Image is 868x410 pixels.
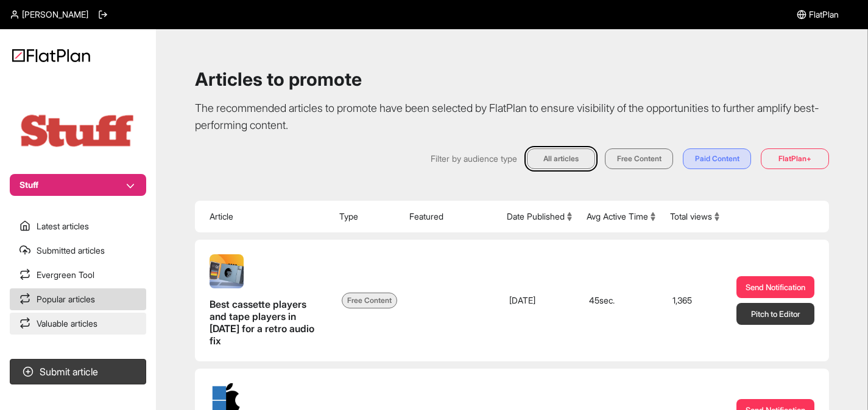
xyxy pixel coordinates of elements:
button: Pitch to Editor [736,303,814,325]
a: Popular articles [10,288,146,310]
th: Featured [402,201,499,232]
span: FlatPlan [809,9,839,21]
td: 45 sec. [579,240,663,361]
span: Free Content [342,293,397,308]
img: Logo [12,49,90,62]
button: Paid Content [683,148,751,169]
button: FlatPlan+ [761,148,829,169]
a: Best cassette players and tape players in [DATE] for a retro audio fix [210,254,322,347]
span: Best cassette players and tape players in 2025 for a retro audio fix [210,298,322,347]
button: Stuff [10,174,146,196]
a: [PERSON_NAME] [10,9,88,21]
span: Filter by audience type [431,153,517,165]
th: Article [195,201,332,232]
img: Publication Logo [17,112,139,150]
button: Free Content [605,148,673,169]
span: [PERSON_NAME] [22,9,88,21]
a: Send Notification [736,276,814,298]
h1: Articles to promote [195,68,829,90]
td: [DATE] [499,240,579,361]
a: Evergreen Tool [10,264,146,286]
a: Submitted articles [10,240,146,262]
span: Best cassette players and tape players in [DATE] for a retro audio fix [210,298,314,347]
a: Valuable articles [10,313,146,335]
img: Best cassette players and tape players in 2025 for a retro audio fix [210,254,244,288]
button: Avg Active Time [587,210,655,223]
button: Date Published [507,210,572,223]
a: Latest articles [10,215,146,237]
button: All articles [527,148,595,169]
button: Submit article [10,359,146,384]
p: The recommended articles to promote have been selected by FlatPlan to ensure visibility of the op... [195,100,829,134]
td: 1,365 [663,240,727,361]
th: Type [332,201,402,232]
button: Total views [670,210,719,223]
